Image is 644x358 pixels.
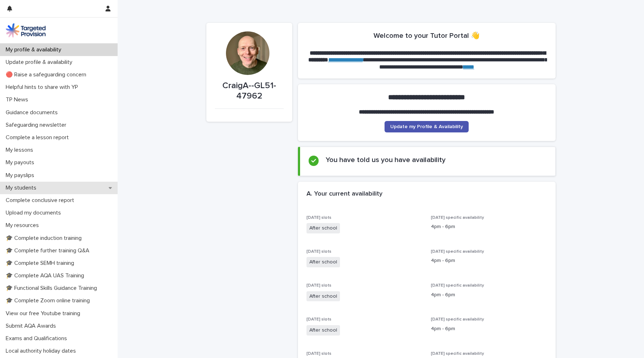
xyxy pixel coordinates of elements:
[3,84,84,91] p: Helpful hints to share with YP
[3,59,78,66] p: Update profile & availability
[3,185,42,191] p: My students
[431,325,547,333] p: 4pm - 6pm
[3,285,103,292] p: 🎓 Functional Skills Guidance Training
[6,23,46,37] img: M5nRWzHhSzIhMunXDL62
[431,283,484,288] span: [DATE] specific availability
[431,317,484,322] span: [DATE] specific availability
[306,283,331,288] span: [DATE] slots
[3,335,73,342] p: Exams and Qualifications
[306,291,340,302] span: After school
[3,109,63,116] p: Guidance documents
[306,223,340,233] span: After school
[431,291,547,299] p: 4pm - 6pm
[431,216,484,220] span: [DATE] specific availability
[3,222,45,229] p: My resources
[3,323,62,329] p: Submit AQA Awards
[3,247,95,254] p: 🎓 Complete further training Q&A
[3,260,80,267] p: 🎓 Complete SEMH training
[3,297,96,304] p: 🎓 Complete Zoom online training
[3,71,92,78] p: 🔴 Raise a safeguarding concern
[306,190,382,198] h2: A. Your current availability
[3,210,67,216] p: Upload my documents
[306,325,340,336] span: After school
[306,216,331,220] span: [DATE] slots
[431,352,484,356] span: [DATE] specific availability
[306,249,331,254] span: [DATE] slots
[3,272,90,279] p: 🎓 Complete AQA UAS Training
[390,124,463,129] span: Update my Profile & Availability
[431,257,547,264] p: 4pm - 6pm
[431,223,547,231] p: 4pm - 6pm
[3,147,39,153] p: My lessons
[3,134,74,141] p: Complete a lesson report
[306,352,331,356] span: [DATE] slots
[3,172,40,179] p: My payslips
[3,159,40,166] p: My payouts
[3,348,82,354] p: Local authority holiday dates
[385,121,469,132] a: Update my Profile & Availability
[215,81,284,101] p: CraigA--GL51-47962
[3,310,86,317] p: View our free Youtube training
[3,122,72,128] p: Safeguarding newsletter
[326,156,445,164] h2: You have told us you have availability
[3,96,34,103] p: TP News
[306,257,340,267] span: After school
[431,249,484,254] span: [DATE] specific availability
[3,46,67,53] p: My profile & availability
[373,31,480,40] h2: Welcome to your Tutor Portal 👋
[3,197,80,204] p: Complete conclusive report
[306,317,331,322] span: [DATE] slots
[3,235,87,242] p: 🎓 Complete induction training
